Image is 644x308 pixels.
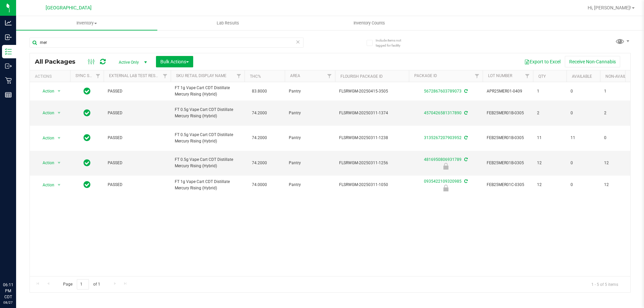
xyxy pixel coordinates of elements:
a: Available [572,74,592,79]
span: 0 [571,160,596,166]
inline-svg: Inbound [5,34,12,41]
a: Package ID [414,73,437,78]
span: select [55,158,63,168]
span: 12 [604,182,630,188]
inline-svg: Retail [5,77,12,84]
span: 1 [537,88,562,95]
span: FT 0.5g Vape Cart CDT Distillate Mercury Rising (Hybrid) [175,132,240,144]
a: Filter [93,70,104,82]
button: Bulk Actions [156,56,193,67]
div: Actions [35,74,67,79]
inline-svg: Inventory [5,48,12,55]
span: 74.2000 [249,158,270,168]
span: FLSRWGM-20250311-1256 [339,160,405,166]
a: 3135267207903952 [424,135,462,140]
span: Inventory [16,20,157,26]
span: Pantry [289,160,331,166]
span: Sync from Compliance System [463,179,468,184]
span: FLSRWGM-20250311-1050 [339,182,405,188]
a: Non-Available [605,74,635,79]
iframe: Resource center [7,254,27,274]
span: In Sync [84,180,91,189]
a: Filter [160,70,171,82]
span: 1 [604,88,630,95]
inline-svg: Analytics [5,19,12,26]
input: 1 [77,279,89,290]
span: 12 [537,182,562,188]
p: 08/27 [3,300,13,305]
span: PASSED [108,88,167,95]
div: Newly Received [408,163,484,170]
span: FT 1g Vape Cart CDT Distillate Mercury Rising (Hybrid) [175,179,240,191]
span: FLSRWGM-20250415-3505 [339,88,405,95]
span: FEB25MER01C-0305 [487,182,529,188]
span: 0 [571,110,596,116]
a: Lot Number [488,73,512,78]
span: select [55,133,63,143]
button: Receive Non-Cannabis [565,56,620,67]
input: Search Package ID, Item Name, SKU, Lot or Part Number... [30,38,304,48]
span: Pantry [289,182,331,188]
span: Action [37,86,55,96]
a: Flourish Package ID [340,74,383,79]
span: FLSRWGM-20250311-1238 [339,135,405,141]
span: PASSED [108,160,167,166]
span: Sync from Compliance System [463,89,468,94]
span: select [55,86,63,96]
span: In Sync [84,86,91,96]
a: 4570426581317890 [424,111,462,115]
span: In Sync [84,133,91,142]
span: Action [37,180,55,190]
a: Qty [538,74,546,79]
span: Page of 1 [57,279,106,290]
span: Action [37,108,55,118]
a: Lab Results [157,16,299,30]
a: Inventory [16,16,157,30]
inline-svg: Outbound [5,63,12,69]
a: Filter [522,70,533,82]
a: THC% [250,74,261,79]
span: 0 [604,135,630,141]
a: Filter [472,70,483,82]
span: 74.2000 [249,133,270,143]
span: PASSED [108,110,167,116]
span: 74.0000 [249,180,270,190]
span: In Sync [84,108,91,118]
span: APR25MER01-0409 [487,88,529,95]
span: FT 0.5g Vape Cart CDT Distillate Mercury Rising (Hybrid) [175,157,240,169]
span: select [55,108,63,118]
span: PASSED [108,182,167,188]
span: Hi, [PERSON_NAME]! [588,5,631,10]
span: [GEOGRAPHIC_DATA] [46,5,92,11]
a: 5672867603789073 [424,89,462,94]
span: FT 0.5g Vape Cart CDT Distillate Mercury Rising (Hybrid) [175,107,240,119]
span: In Sync [84,158,91,168]
button: Export to Excel [520,56,565,67]
span: FEB25MER01B-0305 [487,160,529,166]
span: 83.8000 [249,86,270,96]
span: Action [37,133,55,143]
span: FT 1g Vape Cart CDT Distillate Mercury Rising (Hybrid) [175,85,240,98]
span: Pantry [289,135,331,141]
a: Filter [324,70,335,82]
span: Inventory Counts [344,20,394,26]
a: Area [290,73,300,78]
span: 12 [604,160,630,166]
span: FEB25MER01B-0305 [487,110,529,116]
span: 0 [571,88,596,95]
span: Sync from Compliance System [463,135,468,140]
span: All Packages [35,58,82,65]
a: External Lab Test Result [109,73,162,78]
a: Sync Status [75,73,101,78]
span: Pantry [289,88,331,95]
span: Bulk Actions [160,59,189,64]
span: Sync from Compliance System [463,157,468,162]
span: 1 - 5 of 5 items [586,279,624,289]
a: 4816950806931789 [424,157,462,162]
div: Newly Received [408,185,484,191]
span: PASSED [108,135,167,141]
a: 0935422109320985 [424,179,462,184]
span: Clear [296,38,300,46]
span: Action [37,158,55,168]
span: 12 [537,160,562,166]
